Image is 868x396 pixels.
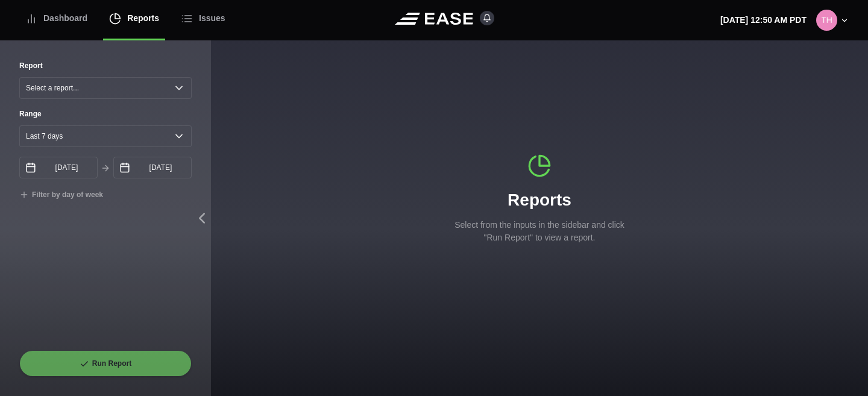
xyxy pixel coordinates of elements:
input: mm/dd/yyyy [19,157,98,178]
input: mm/dd/yyyy [113,157,192,178]
label: Report [19,60,43,71]
div: Reports [449,154,630,244]
h1: Reports [449,187,630,213]
p: Select from the inputs in the sidebar and click "Run Report" to view a report. [449,219,630,244]
button: Filter by day of week [19,190,103,200]
p: [DATE] 12:50 AM PDT [720,14,807,27]
img: 80ca9e2115b408c1dc8c56a444986cd3 [816,10,837,31]
label: Range [19,108,192,119]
